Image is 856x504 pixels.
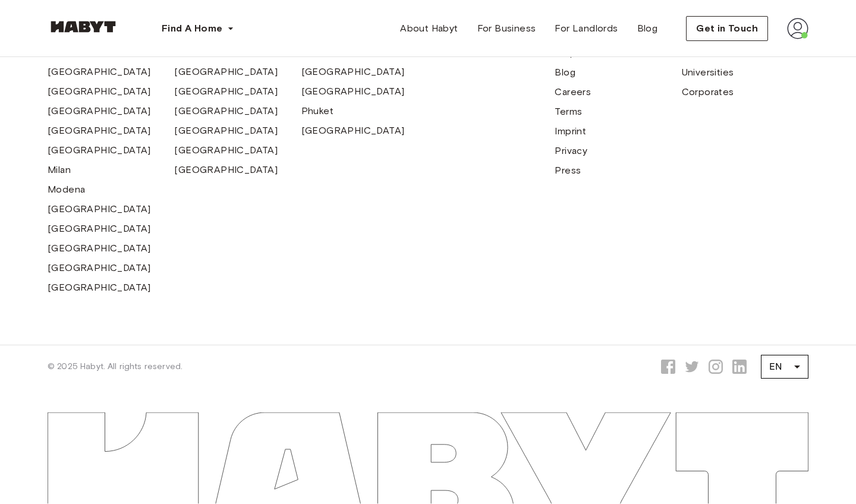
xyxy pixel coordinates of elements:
[174,163,278,177] a: [GEOGRAPHIC_DATA]
[400,21,458,36] span: About Habyt
[174,143,278,157] a: [GEOGRAPHIC_DATA]
[468,17,546,40] a: For Business
[174,104,278,118] a: [GEOGRAPHIC_DATA]
[637,21,658,36] span: Blog
[301,84,405,99] a: [GEOGRAPHIC_DATA]
[477,21,536,36] span: For Business
[555,124,586,138] a: Imprint
[48,281,151,295] a: [GEOGRAPHIC_DATA]
[48,361,182,373] span: © 2025 Habyt. All rights reserved.
[555,163,581,178] a: Press
[696,21,758,36] span: Get in Touch
[48,84,151,99] a: [GEOGRAPHIC_DATA]
[301,124,405,138] a: [GEOGRAPHIC_DATA]
[686,16,768,41] button: Get in Touch
[555,65,575,80] a: Blog
[682,85,734,99] a: Corporates
[787,18,808,39] img: avatar
[545,17,627,40] a: For Landlords
[48,202,151,216] a: [GEOGRAPHIC_DATA]
[391,17,467,40] a: About Habyt
[174,65,278,79] a: [GEOGRAPHIC_DATA]
[174,84,278,99] a: [GEOGRAPHIC_DATA]
[48,65,151,79] a: [GEOGRAPHIC_DATA]
[555,85,591,99] a: Careers
[48,124,151,138] a: [GEOGRAPHIC_DATA]
[761,350,808,383] div: EN
[48,163,71,177] a: Milan
[555,105,582,119] a: Terms
[48,261,151,275] a: [GEOGRAPHIC_DATA]
[48,182,85,197] a: Modena
[48,143,151,157] a: [GEOGRAPHIC_DATA]
[682,65,734,80] a: Universities
[301,65,405,79] a: [GEOGRAPHIC_DATA]
[48,104,151,118] a: [GEOGRAPHIC_DATA]
[555,144,587,158] a: Privacy
[555,21,618,36] span: For Landlords
[628,17,668,40] a: Blog
[48,222,151,236] a: [GEOGRAPHIC_DATA]
[48,241,151,256] a: [GEOGRAPHIC_DATA]
[301,104,333,118] a: Phuket
[48,21,119,33] img: Habyt
[152,17,244,40] button: Find A Home
[174,124,278,138] a: [GEOGRAPHIC_DATA]
[162,21,222,36] span: Find A Home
